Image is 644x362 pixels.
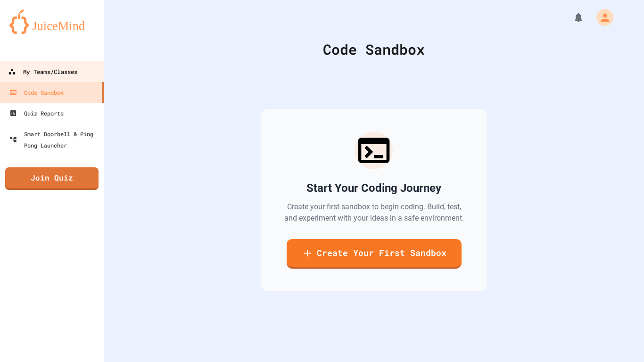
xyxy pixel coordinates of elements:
[9,9,94,34] img: logo-orange.svg
[9,107,64,119] div: Quiz Reports
[5,167,99,190] a: Join Quiz
[127,39,620,60] div: Code Sandbox
[306,181,441,196] h2: Start Your Coding Journey
[9,87,64,98] div: Code Sandbox
[555,9,586,25] div: My Notifications
[283,201,464,224] p: Create your first sandbox to begin coding. Build, test, and experiment with your ideas in a safe ...
[287,239,462,269] a: Create Your First Sandbox
[586,7,616,28] div: My Account
[9,128,100,151] div: Smart Doorbell & Ping Pong Launcher
[8,66,77,78] div: My Teams/Classes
